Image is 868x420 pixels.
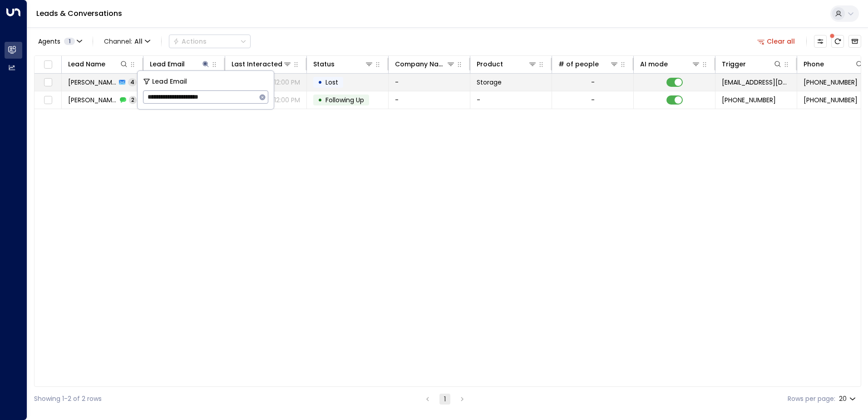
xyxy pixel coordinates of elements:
div: # of people [558,59,619,70]
span: Sally Jackson [68,95,117,105]
div: Product [477,59,503,70]
button: Agents1 [34,35,85,48]
span: Toggle select row [42,77,54,88]
span: +447854499852 [804,95,858,105]
div: Product [477,59,537,70]
span: Following Up [325,95,364,105]
span: leads@space-station.co.uk [722,78,790,87]
div: Phone [804,59,824,70]
div: • [318,92,322,108]
div: 20 [839,392,858,405]
div: Last Interacted [232,59,292,70]
span: There are new threads available. Refresh the grid to view the latest updates. [831,35,844,48]
span: Lost [325,78,338,87]
div: - [591,95,595,105]
button: page 1 [439,394,450,405]
button: Actions [169,35,251,48]
span: Lead Email [152,76,187,87]
button: Channel:All [100,35,154,48]
td: - [389,74,470,91]
div: Status [313,59,335,70]
span: 1 [64,38,75,45]
div: Company Name [395,59,455,70]
div: Status [313,59,374,70]
span: Channel: [100,35,154,48]
span: Storage [477,78,502,87]
div: Button group with a nested menu [169,35,251,48]
label: Rows per page: [788,394,835,404]
div: • [318,75,322,90]
span: +447854499852 [804,78,858,87]
td: - [470,91,552,109]
div: Lead Email [150,59,210,70]
a: Leads & Conversations [36,8,122,19]
div: Lead Name [68,59,105,70]
span: +447854499852 [722,95,776,105]
span: 4 [128,78,137,86]
div: AI mode [640,59,700,70]
div: Company Name [395,59,446,70]
div: Trigger [722,59,782,70]
div: Lead Email [150,59,185,70]
button: Clear all [754,35,799,48]
span: Toggle select row [42,95,54,106]
span: 2 [129,96,137,104]
p: 12:00 PM [274,95,300,105]
div: Lead Name [68,59,128,70]
div: # of people [558,59,599,70]
span: Sally Jackson [68,78,116,87]
div: AI mode [640,59,668,70]
div: - [591,78,595,87]
div: Phone [804,59,864,70]
div: Actions [173,37,207,45]
div: Last Interacted [232,59,282,70]
p: 12:00 PM [274,78,300,87]
span: Toggle select all [42,59,54,70]
div: Trigger [722,59,746,70]
span: All [134,38,143,45]
button: Customize [814,35,827,48]
div: Showing 1-2 of 2 rows [34,394,102,404]
span: Agents [38,38,60,45]
nav: pagination navigation [422,393,468,405]
td: - [389,91,470,109]
button: Archived Leads [848,35,861,48]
